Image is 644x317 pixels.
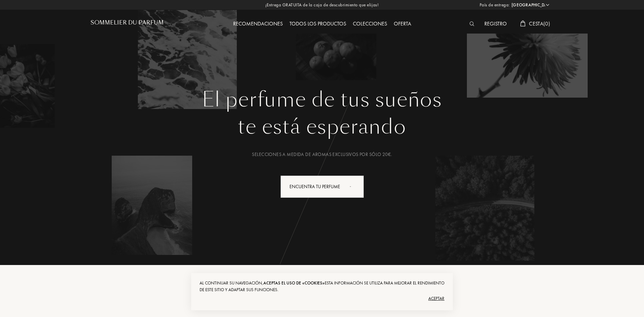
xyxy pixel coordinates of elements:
[390,20,415,29] div: Oferta
[470,21,475,26] img: search_icn_white.svg
[263,280,325,286] span: aceptas el uso de «cookies»
[280,175,364,198] div: Encuentra tu perfume
[347,179,361,193] div: animation
[286,20,350,27] a: Todos los productos
[481,20,510,29] div: Registro
[275,175,369,198] a: Encuentra tu perfumeanimation
[91,19,164,26] h1: Sommelier du Parfum
[96,88,548,112] h1: El perfume de tus sueños
[350,20,390,29] div: Colecciones
[230,20,286,29] div: Recomendaciones
[200,280,444,293] div: Al continuar su navegación, Esta información se utiliza para mejorar el rendimiento de este sitio...
[230,20,286,27] a: Recomendaciones
[200,293,444,304] div: Aceptar
[350,20,390,27] a: Colecciones
[390,20,415,27] a: Oferta
[91,19,164,29] a: Sommelier du Parfum
[96,151,548,158] div: Selecciones a medida de aromas exclusivos por sólo 20€.
[480,2,510,8] span: País de entrega:
[529,20,550,27] span: Cesta ( 0 )
[520,20,526,27] img: cart_white.svg
[96,112,548,142] div: te está esperando
[286,20,350,29] div: Todos los productos
[481,20,510,27] a: Registro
